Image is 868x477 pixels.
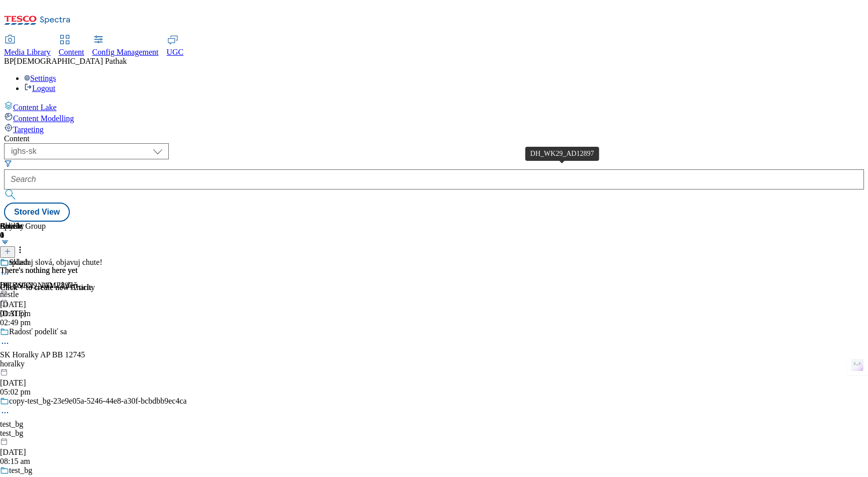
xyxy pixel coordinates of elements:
[4,134,864,143] div: Content
[4,57,14,65] span: BP
[14,57,127,65] span: [DEMOGRAPHIC_DATA] Pathak
[9,466,32,475] div: test_bg
[4,203,70,222] button: Stored View
[9,258,102,267] div: Skladaj slová, objavuj chute!
[4,36,51,57] a: Media Library
[4,112,864,123] a: Content Modelling
[4,159,12,167] svg: Search Filters
[92,36,159,57] a: Config Management
[4,48,51,56] span: Media Library
[24,74,56,82] a: Settings
[13,125,44,134] span: Targeting
[9,258,29,267] div: splash
[13,103,57,112] span: Content Lake
[4,169,864,189] input: Search
[167,48,184,56] span: UGC
[59,48,84,56] span: Content
[4,123,864,134] a: Targeting
[13,114,74,123] span: Content Modelling
[9,327,67,336] div: Radosť podeliť sa
[9,397,187,406] div: copy-test_bg-23e9e05a-5246-44e8-a30f-bcbdbb9ec4ca
[24,84,55,92] a: Logout
[4,101,864,112] a: Content Lake
[92,48,159,56] span: Config Management
[59,36,84,57] a: Content
[167,36,184,57] a: UGC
